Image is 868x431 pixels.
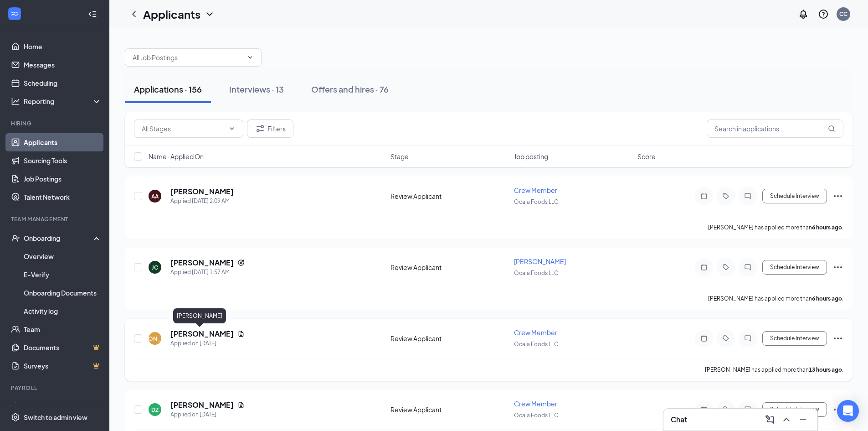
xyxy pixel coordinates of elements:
svg: Notifications [798,9,809,20]
a: SurveysCrown [24,357,102,375]
svg: Note [699,406,709,413]
div: Offers and hires · 76 [311,83,389,95]
svg: Note [699,335,709,342]
a: Talent Network [24,188,102,206]
span: Crew Member [514,328,557,337]
div: AA [151,192,159,200]
span: Score [637,152,656,161]
svg: ChevronDown [247,54,254,61]
svg: Tag [720,335,731,342]
div: Reporting [24,97,102,106]
button: Schedule Interview [762,189,827,203]
svg: Settings [11,413,20,422]
b: 13 hours ago [809,366,842,373]
svg: Ellipses [832,404,843,415]
h5: [PERSON_NAME] [170,400,234,410]
span: Ocala Foods LLC [514,412,558,419]
div: Open Intercom Messenger [837,400,859,422]
span: Job posting [514,152,548,161]
a: E-Verify [24,265,102,284]
a: Onboarding Documents [24,284,102,302]
a: Sourcing Tools [24,151,102,170]
div: Review Applicant [390,334,508,343]
svg: Tag [720,406,731,413]
div: Review Applicant [390,192,508,201]
span: Name · Applied On [149,152,204,161]
span: Ocala Foods LLC [514,198,558,205]
svg: ChevronDown [228,125,236,132]
a: Team [24,320,102,338]
svg: Tag [720,192,731,200]
div: Applied on [DATE] [170,339,245,348]
div: CC [839,10,847,18]
svg: UserCheck [11,234,20,243]
div: [PERSON_NAME] [132,335,179,343]
svg: Tag [720,264,731,271]
div: Applied on [DATE] [170,410,245,419]
b: 6 hours ago [812,295,842,302]
svg: ChatInactive [742,192,753,200]
div: JC [152,264,158,271]
svg: Analysis [11,97,20,106]
div: Applied [DATE] 1:57 AM [170,268,245,277]
a: Overview [24,247,102,265]
svg: Ellipses [832,262,843,273]
svg: ChevronLeft [128,9,139,20]
h1: Applicants [143,6,200,22]
svg: ChevronDown [204,9,215,20]
span: Stage [390,152,409,161]
svg: Ellipses [832,191,843,202]
svg: MagnifyingGlass [828,125,835,132]
svg: Note [699,264,709,271]
svg: ChatInactive [742,335,753,342]
a: Home [24,37,102,56]
svg: Document [237,401,245,409]
input: Search in applications [707,119,843,138]
div: DZ [151,406,159,414]
div: Payroll [11,384,100,392]
p: [PERSON_NAME] has applied more than . [705,366,843,374]
button: ChevronUp [779,412,794,427]
svg: Reapply [237,259,245,266]
a: Applicants [24,133,102,151]
svg: QuestionInfo [818,9,829,20]
h3: Chat [671,415,687,425]
p: [PERSON_NAME] has applied more than . [708,223,843,231]
button: Schedule Interview [762,260,827,275]
a: Activity log [24,302,102,320]
div: Applied [DATE] 2:09 AM [170,197,234,206]
div: Team Management [11,215,100,223]
p: [PERSON_NAME] has applied more than . [708,295,843,302]
svg: WorkstreamLogo [10,9,19,18]
svg: Collapse [88,10,97,19]
button: Schedule Interview [762,402,827,417]
a: PayrollCrown [24,398,102,416]
div: Review Applicant [390,405,508,414]
span: Ocala Foods LLC [514,270,558,276]
b: 6 hours ago [812,224,842,231]
input: All Stages [142,124,225,134]
div: Interviews · 13 [229,83,284,95]
div: Switch to admin view [24,413,87,422]
a: Job Postings [24,170,102,188]
a: Messages [24,56,102,74]
button: Schedule Interview [762,331,827,346]
svg: Minimize [797,414,808,425]
button: Minimize [796,412,810,427]
div: Applications · 156 [134,83,202,95]
span: Crew Member [514,400,557,408]
div: [PERSON_NAME] [173,308,226,323]
span: Crew Member [514,186,557,194]
svg: ChevronUp [781,414,792,425]
button: Filter Filters [247,119,293,138]
svg: ChatInactive [742,264,753,271]
h5: [PERSON_NAME] [170,329,234,339]
h5: [PERSON_NAME] [170,187,234,197]
div: Hiring [11,119,100,127]
svg: Document [237,330,245,338]
svg: Ellipses [832,333,843,344]
svg: Note [699,192,709,200]
span: Ocala Foods LLC [514,341,558,348]
svg: Filter [255,123,266,134]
